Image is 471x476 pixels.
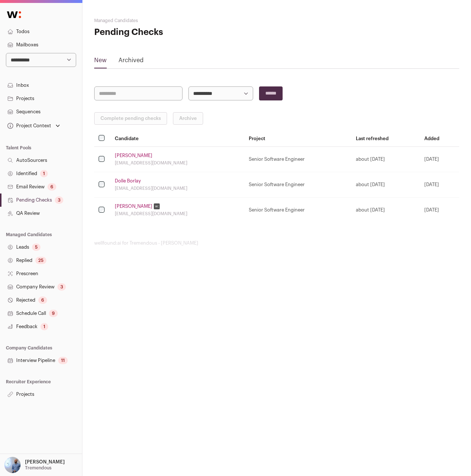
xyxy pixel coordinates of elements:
[25,465,52,471] p: Tremendous
[351,131,420,147] th: Last refreshed
[420,172,459,198] td: [DATE]
[244,147,351,172] td: Senior Software Engineer
[94,240,459,246] footer: wellfound:ai for Tremendous - [PERSON_NAME]
[6,121,61,131] button: Open dropdown
[115,160,240,166] div: [EMAIL_ADDRESS][DOMAIN_NAME]
[3,7,25,22] img: Wellfound
[356,207,415,213] div: about [DATE]
[356,182,415,188] div: about [DATE]
[32,244,40,251] div: 5
[58,357,68,364] div: 11
[244,131,351,147] th: Project
[420,147,459,172] td: [DATE]
[244,172,351,198] td: Senior Software Engineer
[110,131,244,147] th: Candidate
[94,56,107,68] a: New
[115,153,152,159] a: [PERSON_NAME]
[38,296,47,304] div: 6
[55,196,63,204] div: 3
[47,183,56,191] div: 6
[25,459,65,465] p: [PERSON_NAME]
[115,211,240,217] div: [EMAIL_ADDRESS][DOMAIN_NAME]
[94,18,216,24] h2: Managed Candidates
[115,178,141,184] a: Dolle Borlay
[6,123,51,129] div: Project Context
[49,310,58,317] div: 9
[420,198,459,223] td: [DATE]
[115,203,152,209] a: [PERSON_NAME]
[356,156,415,162] div: about [DATE]
[118,56,144,68] a: Archived
[40,170,48,177] div: 1
[94,26,216,38] h1: Pending Checks
[35,257,46,264] div: 25
[244,198,351,223] td: Senior Software Engineer
[4,457,21,473] img: 97332-medium_jpg
[3,457,66,473] button: Open dropdown
[40,323,48,330] div: 1
[57,283,66,291] div: 3
[420,131,459,147] th: Added
[115,185,240,191] div: [EMAIL_ADDRESS][DOMAIN_NAME]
